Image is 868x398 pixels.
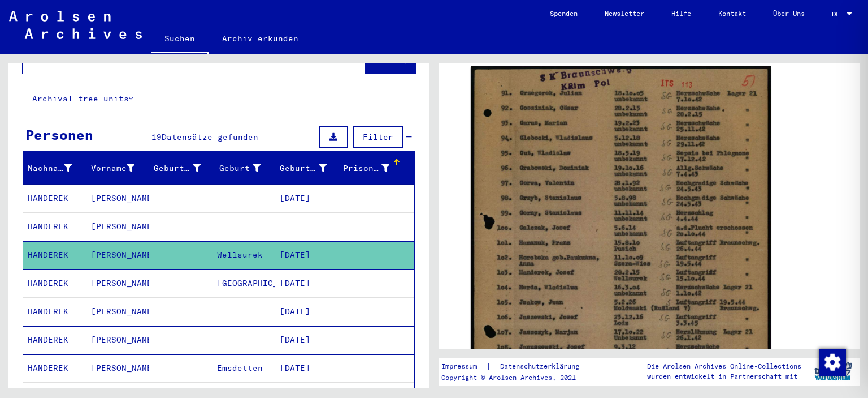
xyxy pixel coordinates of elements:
mat-header-cell: Geburtsname [149,152,212,184]
div: Geburtsdatum [280,162,327,174]
mat-cell: Wellsurek [212,241,276,269]
span: Datensätze gefunden [162,132,258,142]
img: Zustimmung ändern [819,349,846,376]
a: Impressum [441,361,486,373]
div: Personen [25,125,93,145]
div: Nachname [28,162,72,174]
mat-cell: Emsdetten [212,354,276,382]
span: Filter [363,132,393,142]
button: Archival tree units [23,88,142,109]
img: yv_logo.png [812,357,854,386]
mat-cell: [PERSON_NAME] [86,326,150,354]
p: wurden entwickelt in Partnerschaft mit [647,371,801,382]
div: Prisoner # [343,162,390,174]
mat-cell: HANDEREK [23,354,86,382]
mat-cell: [PERSON_NAME] [86,241,150,269]
a: Suchen [151,25,209,54]
mat-cell: [PERSON_NAME] [86,213,150,241]
div: | [441,361,593,373]
mat-cell: [PERSON_NAME] [86,354,150,382]
mat-cell: [PERSON_NAME] [86,298,150,326]
p: Die Arolsen Archives Online-Collections [647,361,801,371]
mat-cell: HANDEREK [23,185,86,212]
a: Datenschutzerklärung [491,361,593,373]
span: 19 [151,132,162,142]
mat-cell: [DATE] [275,269,338,297]
img: Arolsen_neg.svg [9,11,142,39]
mat-cell: [DATE] [275,241,338,269]
mat-cell: HANDEREK [23,213,86,241]
button: Filter [353,126,403,148]
div: Geburt‏ [217,162,261,174]
div: Geburt‏ [217,159,275,177]
div: Geburtsname [154,162,201,174]
mat-header-cell: Prisoner # [338,152,415,184]
mat-cell: [PERSON_NAME] [86,185,150,212]
mat-cell: [GEOGRAPHIC_DATA] [212,269,276,297]
mat-header-cell: Vorname [86,152,150,184]
div: Vorname [91,159,149,177]
mat-cell: [DATE] [275,185,338,212]
mat-header-cell: Geburt‏ [212,152,276,184]
div: Nachname [28,159,86,177]
mat-header-cell: Nachname [23,152,86,184]
mat-cell: [DATE] [275,298,338,326]
mat-cell: HANDEREK [23,269,86,297]
div: Prisoner # [343,159,404,177]
p: Copyright © Arolsen Archives, 2021 [441,373,593,383]
mat-cell: [DATE] [275,354,338,382]
mat-cell: HANDEREK [23,326,86,354]
mat-cell: [DATE] [275,326,338,354]
mat-header-cell: Geburtsdatum [275,152,338,184]
mat-cell: HANDEREK [23,241,86,269]
div: Vorname [91,162,135,174]
div: Geburtsname [154,159,215,177]
mat-cell: HANDEREK [23,298,86,326]
a: Archiv erkunden [209,25,312,52]
mat-cell: [PERSON_NAME] [86,269,150,297]
span: DE [832,10,844,18]
div: Geburtsdatum [280,159,341,177]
